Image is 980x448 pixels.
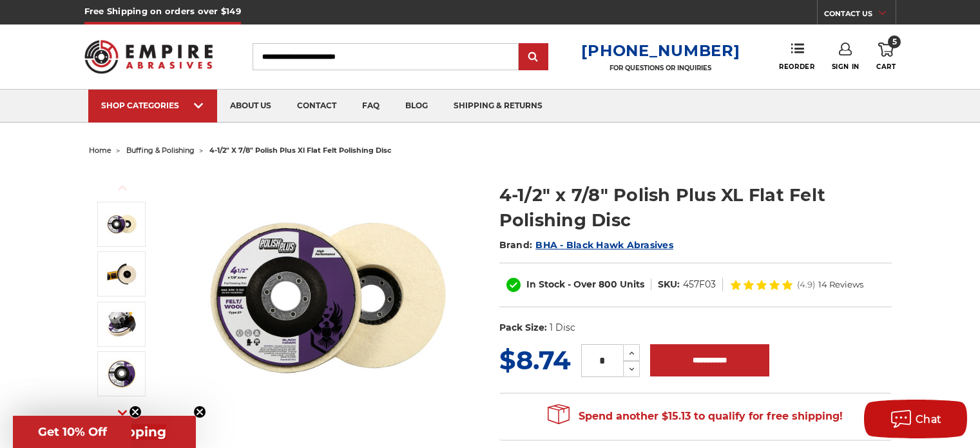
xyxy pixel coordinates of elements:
[101,101,204,110] div: SHOP CATEGORIES
[13,416,131,448] div: Get 10% OffClose teaser
[599,278,617,290] span: 800
[441,90,555,122] a: shipping & returns
[824,6,896,24] a: CONTACT US
[499,321,547,335] dt: Pack Size:
[620,278,644,290] span: Units
[581,41,740,60] a: [PHONE_NUMBER]
[526,278,565,290] span: In Stock
[535,239,673,251] a: BHA - Black Hawk Abrasives
[876,63,896,71] span: Cart
[107,398,138,426] button: Next
[581,64,740,72] p: FOR QUESTIONS OR INQUIRIES
[392,90,441,122] a: blog
[284,90,349,122] a: contact
[779,43,814,70] a: Reorder
[349,90,392,122] a: faq
[658,278,680,291] dt: SKU:
[193,405,206,418] button: Close teaser
[84,32,213,82] img: Empire Abrasives
[106,358,138,390] img: 4.5 inch black hawk abrasives polish plus XL disc
[499,344,571,376] span: $8.74
[568,278,596,290] span: - Over
[217,90,284,122] a: about us
[89,146,111,155] a: home
[779,63,814,71] span: Reorder
[106,208,138,240] img: 4.5 inch extra thick felt disc
[106,258,138,290] img: angle grinder polishing disc
[126,146,195,155] a: buffing & polishing
[916,413,942,425] span: Chat
[818,280,863,289] span: 14 Reviews
[683,278,716,291] dd: 457F03
[209,146,392,155] span: 4-1/2" x 7/8" polish plus xl flat felt polishing disc
[876,43,896,71] a: 5 Cart
[38,425,107,439] span: Get 10% Off
[13,416,196,448] div: Get Free ShippingClose teaser
[107,174,138,202] button: Previous
[129,405,142,418] button: Close teaser
[106,308,138,340] img: buffing disc angle grinder
[499,239,533,251] span: Brand:
[521,44,546,70] input: Submit
[548,410,843,422] span: Spend another $15.13 to qualify for free shipping!
[797,280,815,289] span: (4.9)
[499,182,892,233] h1: 4-1/2" x 7/8" Polish Plus XL Flat Felt Polishing Disc
[864,400,967,438] button: Chat
[199,169,457,427] img: 4.5 inch extra thick felt disc
[888,35,901,48] span: 5
[832,63,860,71] span: Sign In
[550,321,575,335] dd: 1 Disc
